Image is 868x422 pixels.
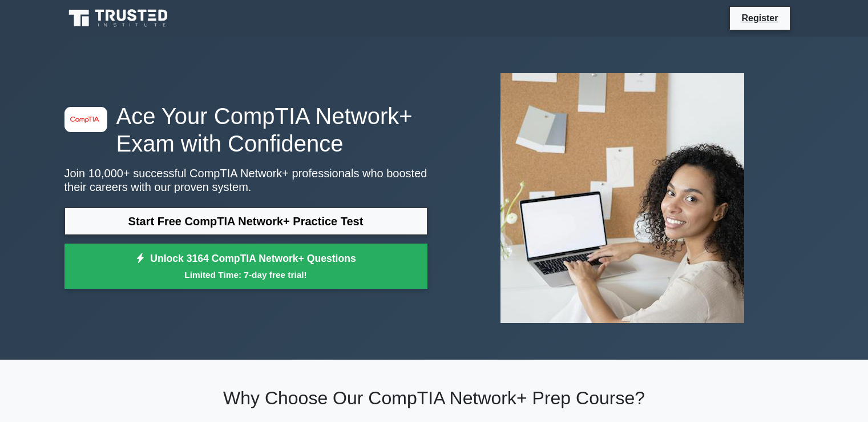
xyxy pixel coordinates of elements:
h1: Ace Your CompTIA Network+ Exam with Confidence [64,102,427,157]
p: Join 10,000+ successful CompTIA Network+ professionals who boosted their careers with our proven ... [64,166,427,194]
a: Start Free CompTIA Network+ Practice Test [64,208,427,235]
h2: Why Choose Our CompTIA Network+ Prep Course? [64,387,804,409]
a: Unlock 3164 CompTIA Network+ QuestionsLimited Time: 7-day free trial! [64,244,427,289]
a: Register [734,11,785,25]
small: Limited Time: 7-day free trial! [79,268,413,281]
